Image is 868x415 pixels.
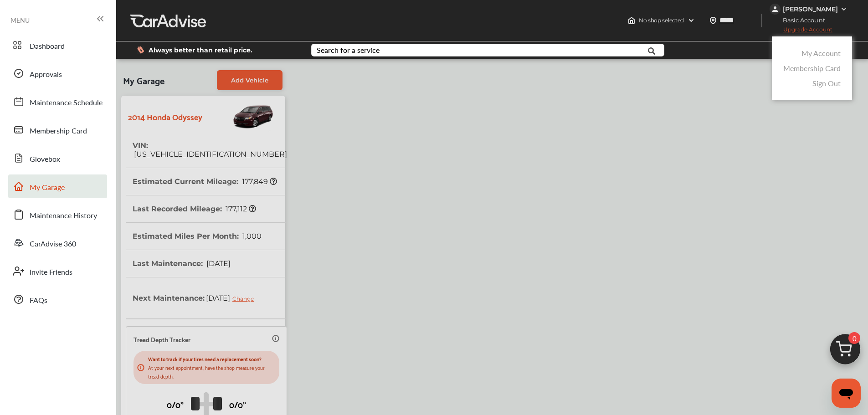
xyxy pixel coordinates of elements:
span: FAQs [30,295,47,307]
a: Maintenance Schedule [8,90,107,113]
a: Glovebox [8,146,107,170]
span: Invite Friends [30,266,72,278]
a: Membership Card [783,63,841,73]
span: MENU [10,16,30,24]
span: 0 [848,332,860,344]
img: dollor_label_vector.a70140d1.svg [137,46,144,54]
span: Approvals [30,69,62,81]
a: Dashboard [8,33,107,57]
a: Maintenance History [8,203,107,226]
span: Dashboard [30,41,65,52]
a: Approvals [8,61,107,85]
img: cart_icon.3d0951e8.svg [823,330,867,374]
span: Glovebox [30,154,60,165]
a: Invite Friends [8,259,107,283]
span: Maintenance Schedule [30,97,103,109]
iframe: Button to launch messaging window [832,379,861,408]
span: Maintenance History [30,210,97,222]
div: Search for a service [317,46,380,54]
a: My Account [801,48,841,58]
a: My Garage [8,174,107,198]
span: My Garage [30,182,65,194]
a: Membership Card [8,118,107,142]
span: Membership Card [30,125,87,137]
span: CarAdvise 360 [30,238,76,250]
a: CarAdvise 360 [8,231,107,255]
a: FAQs [8,287,107,311]
a: Sign Out [812,78,841,88]
span: Always better than retail price. [149,47,252,53]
